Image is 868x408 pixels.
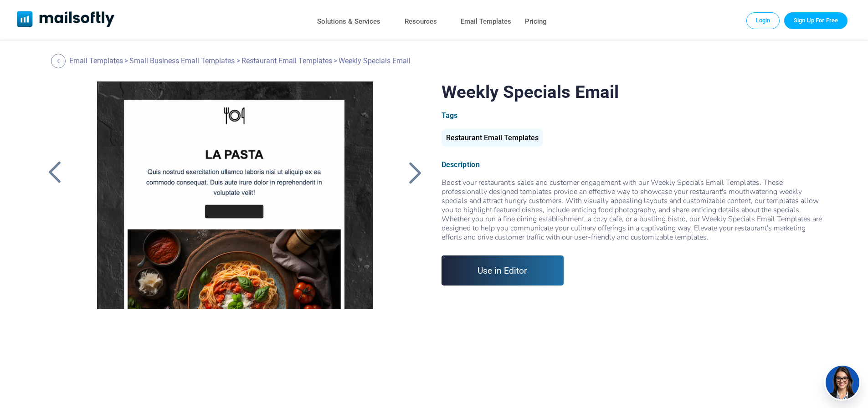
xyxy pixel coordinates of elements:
[461,15,511,28] a: Email Templates
[442,82,825,102] h1: Weekly Specials Email
[442,178,825,242] div: Boost your restaurant's sales and customer engagement with our Weekly Specials Email Templates. T...
[241,56,332,65] a: Restaurant Email Templates
[442,111,825,120] div: Tags
[405,15,437,28] a: Resources
[82,82,388,309] a: Weekly Specials Email
[442,255,564,286] a: Use in Editor
[17,11,115,29] a: Mailsoftly
[51,54,68,68] a: Back
[404,161,427,184] a: Back
[784,12,847,29] a: Trial
[317,15,380,28] a: Solutions & Services
[746,12,780,29] a: Login
[129,56,235,65] a: Small Business Email Templates
[442,160,825,169] div: Description
[525,15,547,28] a: Pricing
[442,137,543,141] a: Restaurant Email Templates
[69,56,123,65] a: Email Templates
[43,161,66,184] a: Back
[442,129,543,147] div: Restaurant Email Templates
